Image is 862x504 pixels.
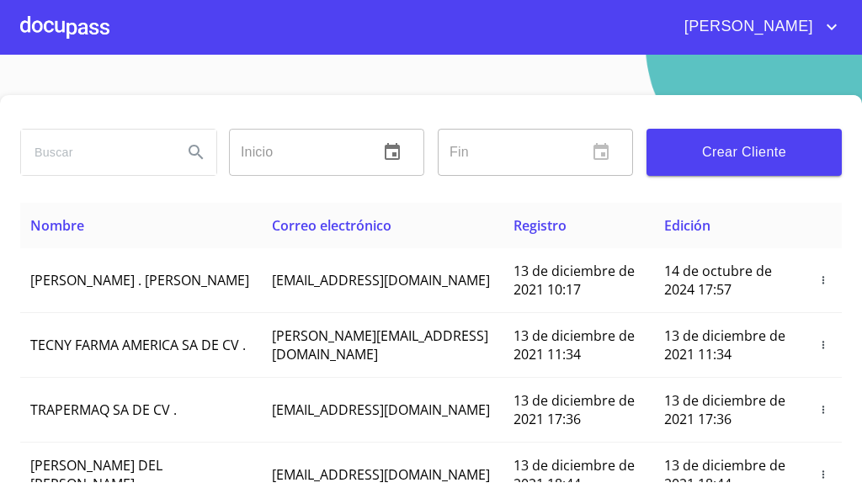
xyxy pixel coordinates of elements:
[664,391,785,428] span: 13 de diciembre de 2021 17:36
[664,262,772,299] span: 14 de octubre de 2024 17:57
[272,216,391,235] span: Correo electrónico
[30,336,246,354] span: TECNY FARMA AMERICA SA DE CV .
[513,326,635,363] span: 13 de diciembre de 2021 11:34
[176,132,216,172] button: Search
[30,456,162,493] span: [PERSON_NAME] DEL [PERSON_NAME]
[30,216,84,235] span: Nombre
[664,216,710,235] span: Edición
[660,141,828,164] span: Crear Cliente
[513,391,635,428] span: 13 de diciembre de 2021 17:36
[30,271,249,289] span: [PERSON_NAME] . [PERSON_NAME]
[272,326,488,363] span: [PERSON_NAME][EMAIL_ADDRESS][DOMAIN_NAME]
[513,216,567,235] span: Registro
[272,271,490,289] span: [EMAIL_ADDRESS][DOMAIN_NAME]
[513,262,635,299] span: 13 de diciembre de 2021 10:17
[664,456,785,493] span: 13 de diciembre de 2021 18:44
[21,130,169,175] input: search
[513,456,635,493] span: 13 de diciembre de 2021 18:44
[646,129,842,176] button: Crear Cliente
[672,13,822,40] span: [PERSON_NAME]
[672,13,842,40] button: account of current user
[272,401,490,419] span: [EMAIL_ADDRESS][DOMAIN_NAME]
[30,401,177,419] span: TRAPERMAQ SA DE CV .
[272,465,490,484] span: [EMAIL_ADDRESS][DOMAIN_NAME]
[664,326,785,363] span: 13 de diciembre de 2021 11:34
